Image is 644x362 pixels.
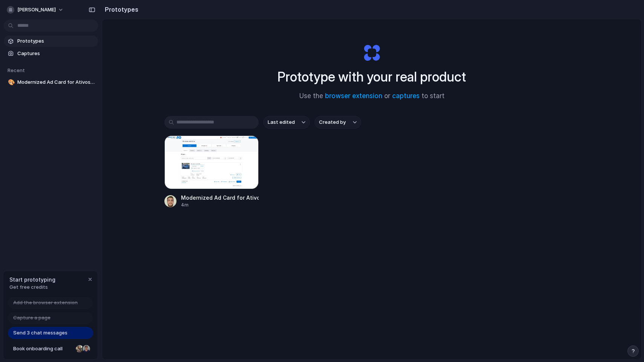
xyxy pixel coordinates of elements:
span: Recent [8,67,25,73]
h2: Prototypes [102,5,138,14]
span: Created by [319,119,346,126]
div: Christian Iacullo [82,344,91,353]
div: Modernized Ad Card for Ativos - Standvirtual [181,194,259,202]
button: Created by [314,116,361,129]
span: Modernized Ad Card for Ativos - Standvirtual [17,79,95,86]
span: Prototypes [17,37,95,45]
div: Nicole Kubica [75,344,84,353]
a: browser extension [325,92,382,100]
span: Start prototyping [9,276,55,283]
span: [PERSON_NAME] [17,6,56,14]
a: Prototypes [4,35,98,47]
a: 🎨Modernized Ad Card for Ativos - Standvirtual [4,77,98,88]
a: captures [392,92,420,100]
div: 🎨 [8,78,13,87]
span: Capture a page [13,314,51,322]
a: Book onboarding call [8,343,93,355]
span: Use the or to start [299,91,445,101]
a: Captures [4,48,98,59]
span: Get free credits [9,283,55,291]
div: 4m [181,202,259,208]
button: Last edited [263,116,310,129]
a: Modernized Ad Card for Ativos - StandvirtualModernized Ad Card for Ativos - Standvirtual4m [164,136,259,208]
span: Send 3 chat messages [13,329,67,337]
span: Book onboarding call [13,345,73,353]
span: Add the browser extension [13,299,78,307]
button: [PERSON_NAME] [4,4,67,16]
button: 🎨 [7,79,14,86]
span: Captures [17,50,95,57]
h1: Prototype with your real product [278,67,466,87]
span: Last edited [268,119,295,126]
